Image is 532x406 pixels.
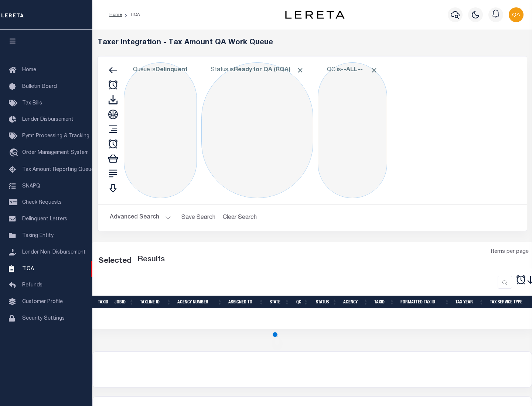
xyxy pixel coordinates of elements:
button: Save Search [177,210,220,225]
span: TIQA [22,266,34,271]
span: Tax Amount Reporting Queue [22,167,94,172]
th: Agency [340,296,371,309]
th: JobID [112,296,137,309]
div: Selected [98,255,132,267]
span: Click to Remove [370,66,378,74]
th: Assigned To [225,296,267,309]
i: travel_explore [9,148,21,158]
span: Tax Bills [22,101,42,106]
b: --ALL-- [341,67,363,73]
b: Delinquent [156,67,188,73]
button: Advanced Search [110,210,171,225]
th: TaxLine ID [137,296,174,309]
button: Clear Search [220,210,260,225]
th: TaxID [95,296,112,309]
span: Security Settings [22,316,65,321]
label: Results [137,254,165,266]
img: svg+xml;base64,PHN2ZyB4bWxucz0iaHR0cDovL3d3dy53My5vcmcvMjAwMC9zdmciIHBvaW50ZXItZXZlbnRzPSJub25lIi... [509,7,524,22]
span: Lender Disbursement [22,117,74,122]
span: Lender Non-Disbursement [22,250,86,255]
span: Home [22,68,36,73]
th: QC [293,296,311,309]
span: Delinquent Letters [22,217,67,222]
span: Items per page [491,248,529,256]
h5: Taxer Integration - Tax Amount QA Work Queue [98,38,527,47]
li: TIQA [122,11,140,18]
span: Pymt Processing & Tracking [22,134,89,139]
span: Bulletin Board [22,84,57,89]
th: Status [311,296,340,309]
b: Ready for QA (RQA) [234,67,304,73]
span: SNAPQ [22,183,40,189]
th: State [267,296,293,309]
div: Click to Edit [201,62,313,198]
th: Formatted Tax ID [398,296,453,309]
th: TaxID [371,296,398,309]
span: Taxing Entity [22,233,54,238]
img: logo-dark.svg [285,11,344,19]
a: Home [109,13,122,17]
span: Customer Profile [22,299,63,304]
span: Refunds [22,283,42,288]
span: Order Management System [22,150,89,155]
th: Agency Number [174,296,225,309]
span: Click to Remove [296,66,304,74]
th: Tax Year [453,296,487,309]
span: Check Requests [22,200,62,205]
div: Click to Edit [124,62,197,198]
div: Click to Edit [318,62,387,198]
